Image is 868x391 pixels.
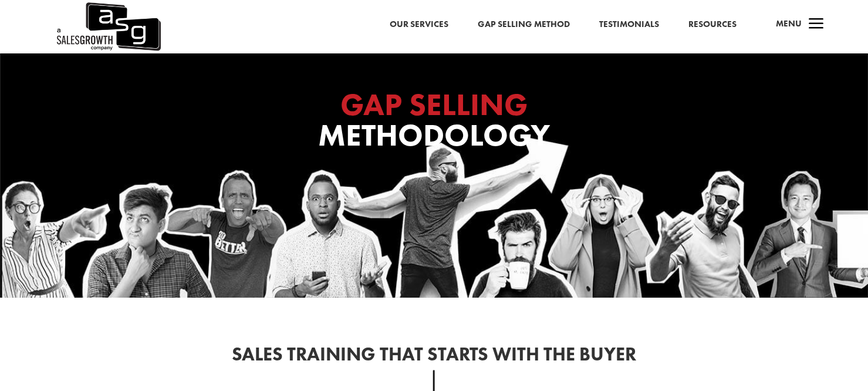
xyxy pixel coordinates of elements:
[688,17,737,32] a: Resources
[117,345,751,370] h2: Sales Training That Starts With the Buyer
[478,17,570,32] a: Gap Selling Method
[599,17,659,32] a: Testimonials
[805,13,828,36] span: a
[200,89,669,157] h1: Methodology
[390,17,448,32] a: Our Services
[340,85,528,124] span: GAP SELLING
[776,18,802,29] span: Menu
